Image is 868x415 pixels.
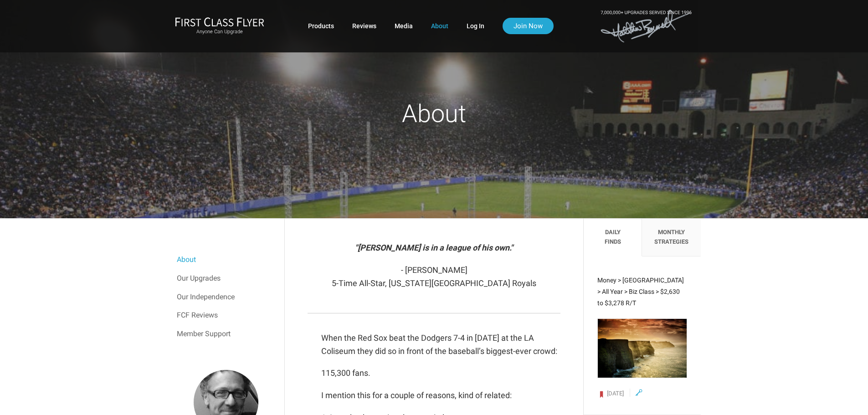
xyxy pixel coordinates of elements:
p: 115,300 fans. [321,367,560,380]
a: Products [308,18,334,34]
a: About [431,18,448,34]
span: Money > [GEOGRAPHIC_DATA] > All Year > Biz Class > $2,630 to $3,278 R/T [597,277,684,307]
span: [DATE] [607,390,624,397]
a: Money > [GEOGRAPHIC_DATA] > All Year > Biz Class > $2,630 to $3,278 R/T [DATE] [597,275,687,396]
p: - [PERSON_NAME] 5-Time All-Star, [US_STATE][GEOGRAPHIC_DATA] Royals [308,264,560,290]
a: Member Support [177,325,275,343]
a: Our Independence [177,288,275,306]
a: Join Now [503,18,554,34]
img: First Class Flyer [175,17,264,26]
a: Media [395,18,413,34]
a: About [177,251,275,269]
em: "[PERSON_NAME] is in a league of his own." [355,243,513,252]
a: FCF Reviews [177,306,275,324]
li: Monthly Strategies [642,219,700,256]
p: I mention this for a couple of reasons, kind of related: [321,389,560,402]
li: Daily Finds [584,219,642,256]
small: Anyone Can Upgrade [175,29,264,35]
span: About [402,99,466,128]
a: Log In [467,18,484,34]
a: First Class FlyerAnyone Can Upgrade [175,17,264,35]
p: When the Red Sox beat the Dodgers 7-4 in [DATE] at the LA Coliseum they did so in front of the ba... [321,332,560,358]
nav: Menu [177,251,275,343]
a: Reviews [352,18,376,34]
a: Our Upgrades [177,269,275,287]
